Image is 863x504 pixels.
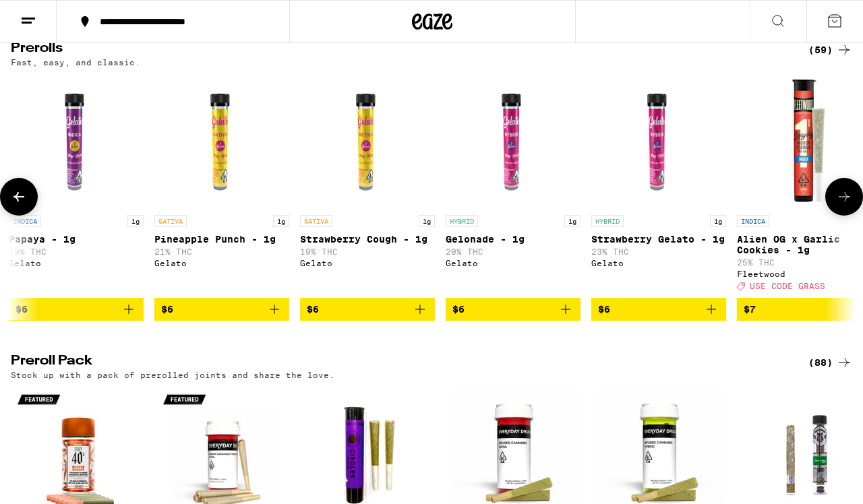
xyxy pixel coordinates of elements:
img: Gelato - Gelonade - 1g [446,73,581,208]
p: Papaya - 1g [9,234,144,245]
p: INDICA [9,215,41,227]
img: Gelato - Papaya - 1g [9,73,144,208]
p: 1g [564,215,581,227]
a: Open page for Strawberry Gelato - 1g from Gelato [591,73,726,297]
div: Gelato [154,259,289,267]
img: Gelato - Strawberry Cough - 1g [300,73,435,208]
p: 1g [127,215,144,227]
p: Pineapple Punch - 1g [154,234,289,245]
button: Add to bag [446,298,581,321]
p: Strawberry Cough - 1g [300,234,435,245]
img: Gelato - Strawberry Gelato - 1g [591,73,726,208]
span: $6 [16,304,28,315]
p: INDICA [737,215,769,227]
a: Open page for Strawberry Cough - 1g from Gelato [300,73,435,297]
p: SATIVA [154,215,187,227]
p: Fast, easy, and classic. [11,58,140,67]
button: Add to bag [300,298,435,321]
p: HYBRID [591,215,624,227]
span: USE CODE GRASS [750,282,825,291]
h2: Prerolls [11,42,786,58]
p: 19% THC [9,247,144,256]
a: (59) [808,42,852,58]
div: Gelato [446,259,581,267]
span: $7 [744,304,756,315]
div: Gelato [9,259,144,267]
span: $6 [598,304,610,315]
a: Open page for Gelonade - 1g from Gelato [446,73,581,297]
p: 23% THC [591,247,726,256]
p: 19% THC [300,247,435,256]
span: $6 [452,304,465,315]
div: Gelato [300,259,435,267]
img: Gelato - Pineapple Punch - 1g [154,73,289,208]
p: 20% THC [446,247,581,256]
span: Hi. Need any help? [8,9,97,20]
p: Strawberry Gelato - 1g [591,234,726,245]
p: 1g [710,215,726,227]
a: Open page for Papaya - 1g from Gelato [9,73,144,297]
p: HYBRID [446,215,478,227]
a: (88) [808,354,852,371]
p: 1g [419,215,435,227]
button: Add to bag [9,298,144,321]
p: SATIVA [300,215,332,227]
h2: Preroll Pack [11,354,786,371]
p: Stock up with a pack of prerolled joints and share the love. [11,371,334,379]
p: 21% THC [154,247,289,256]
span: $6 [307,304,319,315]
button: Add to bag [591,298,726,321]
a: Open page for Pineapple Punch - 1g from Gelato [154,73,289,297]
button: Add to bag [154,298,289,321]
div: Gelato [591,259,726,267]
span: $6 [161,304,173,315]
p: 1g [273,215,289,227]
p: Gelonade - 1g [446,234,581,245]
